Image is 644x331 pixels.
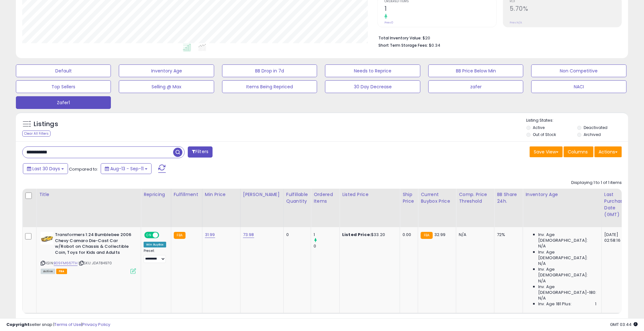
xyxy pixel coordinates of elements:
[243,191,281,198] div: [PERSON_NAME]
[144,191,168,198] div: Repricing
[56,269,67,274] span: FBA
[571,180,622,186] div: Displaying 1 to 1 of 1 items
[342,232,395,238] div: $33.20
[378,34,617,41] li: $20
[595,301,597,307] span: 1
[205,232,215,238] a: 31.99
[16,64,111,77] button: Default
[378,43,428,48] b: Short Term Storage Fees:
[325,80,420,93] button: 30 Day Decrease
[421,191,453,205] div: Current Buybox Price
[604,191,627,218] div: Last Purchase Date (GMT)
[34,120,58,129] h5: Listings
[54,260,78,266] a: B09FM667TH
[222,80,317,93] button: Items Being Repriced
[538,284,596,295] span: Inv. Age [DEMOGRAPHIC_DATA]-180:
[510,21,522,24] small: Prev: N/A
[510,5,621,14] h2: 5.70%
[459,191,491,205] div: Comp. Price Threshold
[531,80,626,93] button: NACI
[82,321,110,328] a: Privacy Policy
[568,149,588,155] span: Columns
[584,125,607,130] label: Deactivated
[325,64,420,77] button: Needs to Reprice
[314,232,339,238] div: 1
[188,146,213,158] button: Filters
[119,64,214,77] button: Inventory Age
[119,80,214,93] button: Selling @ Max
[594,146,622,157] button: Actions
[525,191,599,198] div: Inventory Age
[497,191,520,205] div: BB Share 24h.
[174,191,200,198] div: Fulfillment
[16,96,111,109] button: Zafer1
[530,146,563,157] button: Save View
[314,243,339,249] div: 0
[286,191,308,205] div: Fulfillable Quantity
[342,232,371,238] b: Listed Price:
[378,35,422,41] b: Total Inventory Value:
[101,163,152,174] button: Aug-13 - Sep-11
[174,232,186,239] small: FBA
[538,232,596,243] span: Inv. Age [DEMOGRAPHIC_DATA]:
[41,232,53,245] img: 415cl5VD6EL._SL40_.jpg
[584,132,601,137] label: Archived
[533,132,556,137] label: Out of Stock
[403,232,413,238] div: 0.00
[55,232,132,257] b: Transformers 1:24 Bumblebee 2006 Chevy Camaro Die-Cast Car w/Robot on Chassis & Collectible Coin,...
[205,191,238,198] div: Min Price
[145,233,153,238] span: ON
[459,232,489,238] div: N/A
[41,269,55,274] span: All listings currently available for purchase on Amazon
[538,278,546,284] span: N/A
[6,321,30,328] strong: Copyright
[16,80,111,93] button: Top Sellers
[497,232,518,238] div: 72%
[110,165,144,172] span: Aug-13 - Sep-11
[564,146,593,157] button: Columns
[6,322,110,328] div: seller snap | |
[342,191,397,198] div: Listed Price
[243,232,254,238] a: 73.98
[538,261,546,267] span: N/A
[538,295,546,301] span: N/A
[538,243,546,249] span: N/A
[421,232,432,239] small: FBA
[429,42,440,48] span: $0.34
[428,64,523,77] button: BB Price Below Min
[384,21,393,24] small: Prev: 0
[428,80,523,93] button: zafer
[533,125,545,130] label: Active
[144,242,166,247] div: Win BuyBox
[526,118,628,124] p: Listing States:
[222,64,317,77] button: BB Drop in 7d
[41,232,136,273] div: ASIN:
[78,260,112,266] span: | SKU: JDAT84970
[384,5,496,14] h2: 1
[144,249,166,263] div: Preset:
[403,191,415,205] div: Ship Price
[610,321,638,328] span: 2025-10-13 03:44 GMT
[538,301,572,307] span: Inv. Age 181 Plus:
[286,232,306,238] div: 0
[538,267,596,278] span: Inv. Age [DEMOGRAPHIC_DATA]:
[538,249,596,261] span: Inv. Age [DEMOGRAPHIC_DATA]:
[158,233,168,238] span: OFF
[32,165,60,172] span: Last 30 Days
[314,191,337,205] div: Ordered Items
[39,191,138,198] div: Title
[604,232,625,243] div: [DATE] 02:58:16
[69,166,98,172] span: Compared to:
[531,64,626,77] button: Non Competitive
[54,321,81,328] a: Terms of Use
[23,163,68,174] button: Last 30 Days
[434,232,446,238] span: 32.99
[22,131,51,137] div: Clear All Filters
